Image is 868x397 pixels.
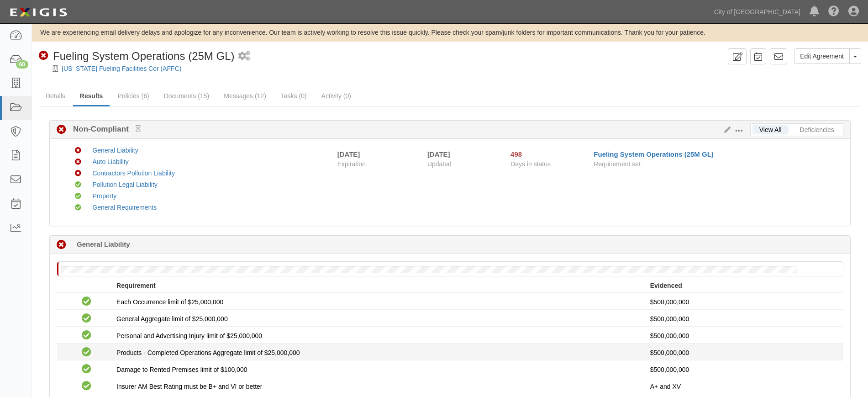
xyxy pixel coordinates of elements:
[157,87,216,105] a: Documents (15)
[53,50,235,62] span: Fueling System Operations (25M GL)
[82,348,91,357] i: Compliant
[650,297,836,307] p: $500,000,000
[650,331,836,340] p: $500,000,000
[92,158,128,165] a: Auto Liability
[793,125,841,134] a: Deficiencies
[66,124,141,135] b: Non-Compliant
[315,87,358,105] a: Activity (0)
[92,192,116,200] a: Property
[238,52,250,61] i: 1 scheduled workflow
[39,48,235,64] div: Fueling System Operations (25M GL)
[16,60,28,69] div: 60
[77,239,130,249] b: General Liability
[116,298,223,306] span: Each Occurrence limit of $25,000,000
[136,125,141,132] small: Pending Review
[62,65,181,72] a: [US_STATE] Fueling Facilities Cor (AFFC)
[510,160,551,168] span: Days in status
[75,170,81,177] i: Non-Compliant
[82,297,91,307] i: Compliant
[116,383,262,390] span: Insurer AM Best Rating must be B+ and VI or better
[427,160,452,168] span: Updated
[828,6,839,17] i: Help Center - Complianz
[650,382,836,391] p: A+ and XV
[116,315,228,323] span: General Aggregate limit of $25,000,000
[75,182,81,188] i: Compliant
[32,28,868,37] div: We are experiencing email delivery delays and apologize for any inconvenience. Our team is active...
[73,87,110,106] a: Results
[650,282,682,289] strong: Evidenced
[82,381,91,391] i: Compliant
[116,366,247,373] span: Damage to Rented Premises limit of $100,000
[594,150,714,158] a: Fueling System Operations (25M GL)
[337,159,421,169] span: Expiration
[75,148,81,154] i: Non-Compliant
[92,181,157,188] a: Pollution Legal Liability
[39,51,48,61] i: Non-Compliant
[92,147,138,154] a: General Liability
[82,365,91,374] i: Compliant
[82,314,91,323] i: Compliant
[57,125,66,135] i: Non-Compliant
[57,240,66,250] i: Non-Compliant 59 days (since 07/01/2025)
[217,87,273,105] a: Messages (12)
[650,365,836,374] p: $500,000,000
[510,149,587,159] div: Since 04/18/2024
[427,149,497,159] div: [DATE]
[116,332,262,339] span: Personal and Advertising Injury limit of $25,000,000
[650,348,836,357] p: $500,000,000
[794,48,850,64] a: Edit Agreement
[75,193,81,200] i: Compliant
[92,204,157,211] a: General Requirements
[110,87,156,105] a: Policies (6)
[82,331,91,340] i: Compliant
[752,125,789,134] a: View All
[721,126,731,133] a: Edit Results
[116,349,300,356] span: Products - Completed Operations Aggregate limit of $25,000,000
[274,87,314,105] a: Tasks (0)
[710,3,805,21] a: City of [GEOGRAPHIC_DATA]
[39,87,72,105] a: Details
[92,169,175,177] a: Contractors Pollution Liability
[75,205,81,211] i: Compliant
[7,4,70,21] img: logo-5460c22ac91f19d4615b14bd174203de0afe785f0fc80cf4dbbc73dc1793850b.png
[75,159,81,165] i: Non-Compliant
[116,282,156,289] strong: Requirement
[594,160,641,168] span: Requirement set
[337,149,360,159] div: [DATE]
[650,314,836,323] p: $500,000,000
